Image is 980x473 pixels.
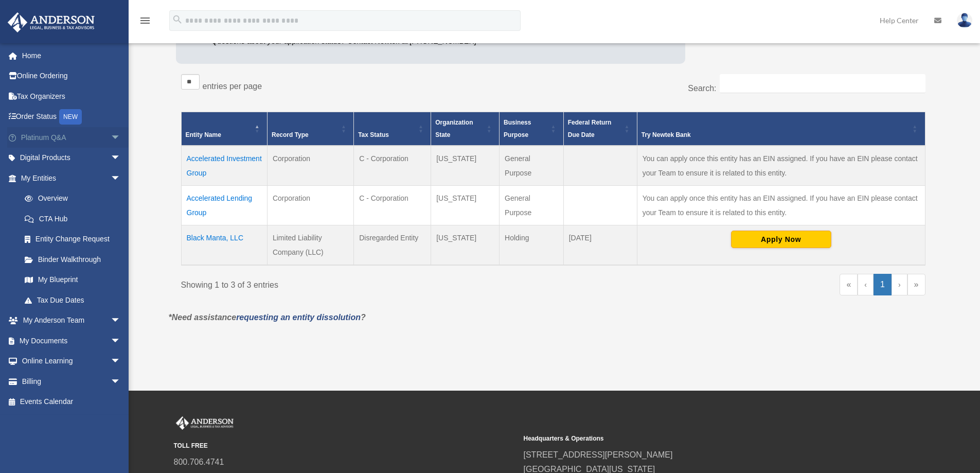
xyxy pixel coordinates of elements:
a: Billingarrow_drop_down [7,371,136,392]
span: arrow_drop_down [111,310,131,331]
a: Order StatusNEW [7,107,136,128]
td: Corporation [267,146,353,186]
a: 800.706.4741 [174,458,224,466]
a: Tax Organizers [7,86,136,107]
td: General Purpose [500,186,564,225]
a: Previous [858,274,874,295]
td: You can apply once this entity has an EIN assigned. If you have an EIN please contact your Team t... [637,186,925,225]
a: Online Learningarrow_drop_down [7,351,136,372]
a: CTA Hub [14,208,131,229]
label: Search: [688,84,716,93]
a: Last [907,274,925,295]
a: Digital Productsarrow_drop_down [7,148,136,168]
td: C - Corporation [354,186,431,225]
a: Tax Due Dates [14,290,131,310]
td: Disregarded Entity [354,225,431,266]
a: Binder Walkthrough [14,249,131,270]
th: Tax Status: Activate to sort [354,112,431,146]
img: User Pic [957,13,972,28]
th: Record Type: Activate to sort [267,112,353,146]
a: Next [892,274,907,295]
a: requesting an entity dissolution [236,313,361,322]
th: Try Newtek Bank : Activate to sort [637,112,925,146]
td: Black Manta, LLC [181,225,267,266]
td: Accelerated Lending Group [181,186,267,225]
small: TOLL FREE [174,441,516,451]
span: arrow_drop_down [111,351,131,372]
div: Try Newtek Bank [642,129,910,141]
span: Record Type [272,131,309,138]
td: [US_STATE] [431,146,500,186]
td: Limited Liability Company (LLC) [267,225,353,266]
span: Federal Return Due Date [568,119,612,138]
td: [DATE] [563,225,637,266]
a: My Documentsarrow_drop_down [7,330,136,351]
span: arrow_drop_down [111,330,131,352]
a: 1 [874,274,892,295]
img: Anderson Advisors Platinum Portal [174,416,236,430]
span: Tax Status [358,131,389,138]
a: Events Calendar [7,392,136,412]
i: menu [139,14,151,27]
div: NEW [59,109,82,125]
a: menu [139,18,151,27]
span: arrow_drop_down [111,148,131,169]
a: First [840,274,858,295]
em: *Need assistance ? [169,313,366,322]
td: You can apply once this entity has an EIN assigned. If you have an EIN please contact your Team t... [637,146,925,186]
th: Organization State: Activate to sort [431,112,500,146]
span: Entity Name [186,131,221,138]
span: arrow_drop_down [111,168,131,189]
a: Home [7,45,136,66]
i: search [172,14,183,25]
a: My Entitiesarrow_drop_down [7,168,131,188]
td: Holding [500,225,564,266]
a: My Blueprint [14,270,131,290]
td: [US_STATE] [431,186,500,225]
td: C - Corporation [354,146,431,186]
div: Showing 1 to 3 of 3 entries [181,274,546,292]
button: Apply Now [731,231,831,248]
span: arrow_drop_down [111,371,131,392]
a: Overview [14,188,126,209]
span: arrow_drop_down [111,127,131,148]
a: Entity Change Request [14,229,131,250]
td: Accelerated Investment Group [181,146,267,186]
a: My Anderson Teamarrow_drop_down [7,310,136,331]
td: Corporation [267,186,353,225]
th: Business Purpose: Activate to sort [500,112,564,146]
a: [STREET_ADDRESS][PERSON_NAME] [524,450,673,459]
th: Federal Return Due Date: Activate to sort [563,112,637,146]
img: Anderson Advisors Platinum Portal [5,12,98,32]
td: General Purpose [500,146,564,186]
small: Headquarters & Operations [524,433,866,444]
span: Business Purpose [504,119,531,138]
th: Entity Name: Activate to invert sorting [181,112,267,146]
a: Platinum Q&Aarrow_drop_down [7,127,136,148]
label: entries per page [203,82,262,91]
a: Online Ordering [7,66,136,86]
span: Organization State [435,119,473,138]
td: [US_STATE] [431,225,500,266]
